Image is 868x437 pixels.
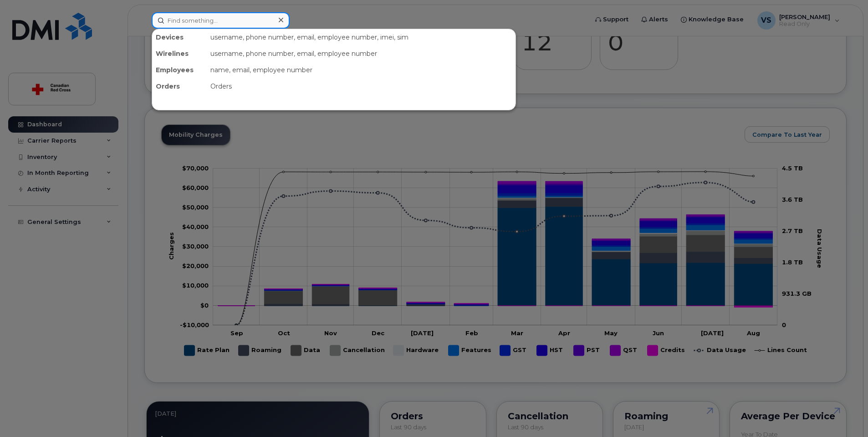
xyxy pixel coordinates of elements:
[152,29,207,45] div: Devices
[152,62,207,78] div: Employees
[152,78,207,94] div: Orders
[152,12,290,29] input: Find something...
[152,45,207,62] div: Wirelines
[207,45,516,62] div: username, phone number, email, employee number
[207,78,516,94] div: Orders
[207,62,516,78] div: name, email, employee number
[207,29,516,45] div: username, phone number, email, employee number, imei, sim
